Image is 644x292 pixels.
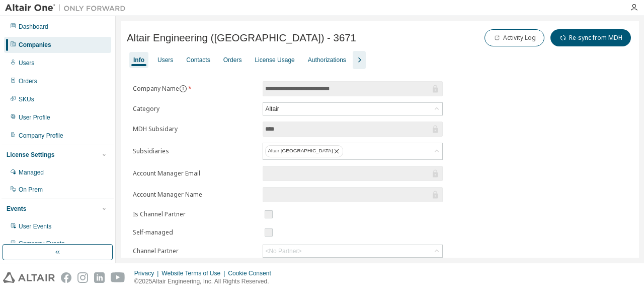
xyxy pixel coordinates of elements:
[134,269,162,277] div: Privacy
[19,23,48,31] div: Dashboard
[485,29,544,46] button: Activity Log
[265,145,343,157] div: Altair [GEOGRAPHIC_DATA]
[263,245,442,257] div: <No Partner>
[19,95,34,103] div: SKUs
[228,269,277,277] div: Cookie Consent
[265,247,301,255] div: <No Partner>
[19,222,51,230] div: User Events
[162,269,228,277] div: Website Terms of Use
[263,103,442,115] div: Altair
[19,240,64,248] div: Company Events
[255,56,294,64] div: License Usage
[19,59,34,67] div: Users
[186,56,210,64] div: Contacts
[133,85,257,93] label: Company Name
[127,32,356,44] span: Altair Engineering ([GEOGRAPHIC_DATA]) - 3671
[133,105,257,113] label: Category
[134,277,277,286] p: © 2025 Altair Engineering, Inc. All Rights Reserved.
[77,272,88,283] img: instagram.svg
[223,56,242,64] div: Orders
[7,205,26,213] div: Events
[19,113,50,122] div: User Profile
[550,29,631,46] button: Re-sync from MDH
[133,125,257,133] label: MDH Subsidary
[133,210,257,218] label: Is Channel Partner
[157,56,173,64] div: Users
[133,228,257,237] label: Self-managed
[133,56,144,64] div: Info
[19,132,63,140] div: Company Profile
[264,103,280,114] div: Altair
[19,186,43,194] div: On Prem
[111,272,125,283] img: youtube.svg
[94,272,105,283] img: linkedin.svg
[133,169,257,178] label: Account Manager Email
[19,168,44,177] div: Managed
[7,151,54,159] div: License Settings
[133,247,257,255] label: Channel Partner
[5,3,131,13] img: Altair One
[3,272,55,283] img: altair_logo.svg
[133,191,257,199] label: Account Manager Name
[263,143,442,159] div: Altair [GEOGRAPHIC_DATA]
[308,56,346,64] div: Authorizations
[61,272,71,283] img: facebook.svg
[19,77,37,85] div: Orders
[179,85,187,93] button: information
[19,41,51,49] div: Companies
[133,147,257,155] label: Subsidiaries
